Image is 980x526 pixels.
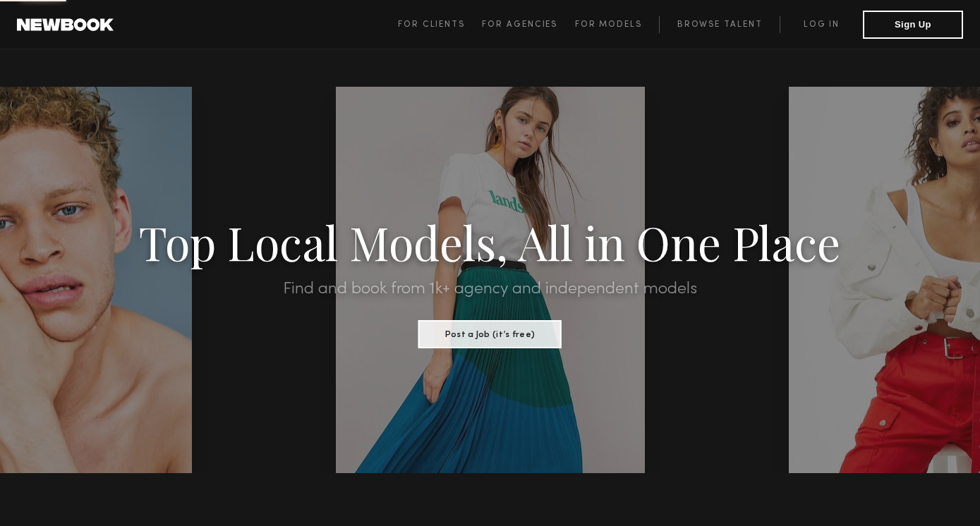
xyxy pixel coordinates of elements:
a: Browse Talent [659,16,780,33]
h2: Find and book from 1k+ agency and independent models [73,281,907,298]
span: For Clients [398,20,465,29]
span: For Agencies [482,20,557,29]
a: For Clients [398,16,482,33]
button: Post a Job (it’s free) [418,320,562,348]
a: Post a Job (it’s free) [418,325,562,341]
a: For Models [575,16,660,33]
button: Sign Up [863,11,963,39]
a: Log in [780,16,863,33]
a: For Agencies [482,16,574,33]
span: For Models [575,20,642,29]
h1: Top Local Models, All in One Place [73,220,907,264]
